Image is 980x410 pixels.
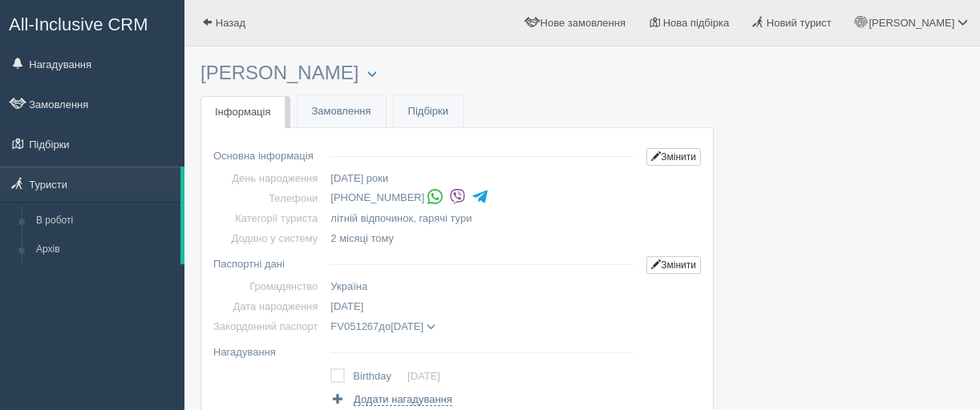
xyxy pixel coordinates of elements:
[330,300,363,312] span: [DATE]
[29,235,180,264] a: Архів
[213,316,324,336] td: Закордонний паспорт
[29,207,180,235] a: В роботі
[330,392,452,407] a: Додати нагадування
[213,248,324,276] td: Паспортні дані
[394,95,463,128] a: Підбірки
[427,188,443,205] img: whatsapp-colored.svg
[200,62,714,84] h3: [PERSON_NAME]
[541,17,626,29] span: Нове замовлення
[449,188,466,205] img: viber-colored.svg
[472,188,488,205] img: telegram-colored-4375108.svg
[213,296,324,316] td: Дата народження
[324,276,640,296] td: Україна
[869,17,954,29] span: [PERSON_NAME]
[213,168,324,188] td: День народження
[1,1,184,45] a: All-Inclusive CRM
[215,106,271,118] span: Інформація
[354,393,452,406] span: Додати нагадування
[663,17,730,29] span: Нова підбірка
[324,168,640,188] td: [DATE] роки
[646,148,701,166] a: Змінити
[213,336,324,362] td: Нагадування
[353,365,407,388] td: Birthday
[324,208,640,228] td: літній відпочинок, гарячі тури
[767,17,832,29] span: Новий турист
[330,187,640,209] li: [PHONE_NUMBER]
[391,320,423,332] span: [DATE]
[200,96,285,129] a: Інформація
[9,14,148,34] span: All-Inclusive CRM
[213,276,324,296] td: Громадянство
[213,208,324,228] td: Категорії туриста
[646,256,701,274] a: Змінити
[213,140,324,168] td: Основна інформація
[216,17,245,29] span: Назад
[407,370,440,382] a: [DATE]
[330,232,394,244] span: 2 місяці тому
[213,188,324,208] td: Телефони
[213,228,324,248] td: Додано у систему
[330,320,379,332] span: FV051267
[298,95,386,128] a: Замовлення
[330,320,435,332] span: до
